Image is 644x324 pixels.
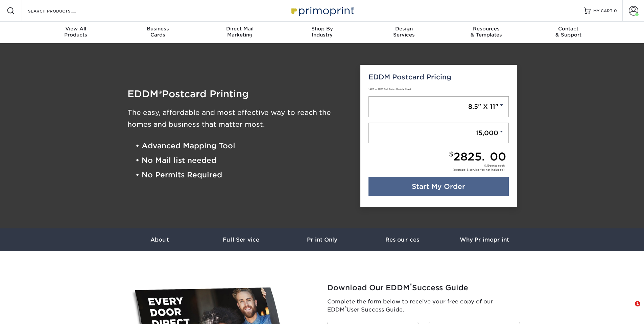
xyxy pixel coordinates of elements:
[445,22,527,43] a: Resources& Templates
[199,26,281,38] div: Marketing
[35,26,117,38] div: Products
[282,236,363,243] h3: Print Only
[345,305,347,310] sup: ®
[593,8,613,14] span: MY CART
[363,22,445,43] a: DesignServices
[200,236,282,243] h3: Full Service
[363,236,444,243] h3: Resources
[449,150,453,158] small: $
[363,26,445,32] span: Design
[621,301,637,317] iframe: Intercom live chat
[527,26,610,32] span: Contact
[363,26,445,38] div: Services
[117,26,199,32] span: Business
[282,228,363,251] a: Print Only
[35,22,117,43] a: View AllProducts
[281,22,363,43] a: Shop ByIndustry
[635,301,640,306] span: 1
[200,228,282,251] a: Full Service
[484,164,490,167] span: 0.19
[453,164,505,172] div: cents each (postage & service fee not included)
[288,3,356,18] img: Primoprint
[281,26,363,38] div: Industry
[327,298,520,314] p: Complete the form below to receive your free copy of our EDDM User Success Guide.
[119,236,200,243] h3: About
[445,26,527,38] div: & Templates
[410,282,412,289] sup: ®
[445,26,527,32] span: Resources
[368,96,509,117] a: 8.5" X 11"
[444,228,525,251] a: Why Primoprint
[368,177,509,196] a: Start My Order
[368,73,509,81] h5: EDDM Postcard Pricing
[119,228,200,251] a: About
[136,139,351,153] li: • Advanced Mapping Tool
[199,22,281,43] a: Direct MailMarketing
[444,236,525,243] h3: Why Primoprint
[127,89,351,99] h1: EDDM Postcard Printing
[117,26,199,38] div: Cards
[453,150,506,163] span: 2825.00
[368,123,509,144] a: 15,000
[136,153,351,168] li: • No Mail list needed
[368,88,411,91] small: 14PT or 16PT Full Color, Double Sided
[363,228,444,251] a: Resources
[117,22,199,43] a: BusinessCards
[136,168,351,182] li: • No Permits Required
[614,8,617,13] span: 0
[199,26,281,32] span: Direct Mail
[35,26,117,32] span: View All
[159,89,162,99] span: ®
[27,7,93,15] input: SEARCH PRODUCTS.....
[127,107,351,130] h3: The easy, affordable and most effective way to reach the homes and business that matter most.
[281,26,363,32] span: Shop By
[327,283,520,292] h2: Download Our EDDM Success Guide
[527,26,610,38] div: & Support
[527,22,610,43] a: Contact& Support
